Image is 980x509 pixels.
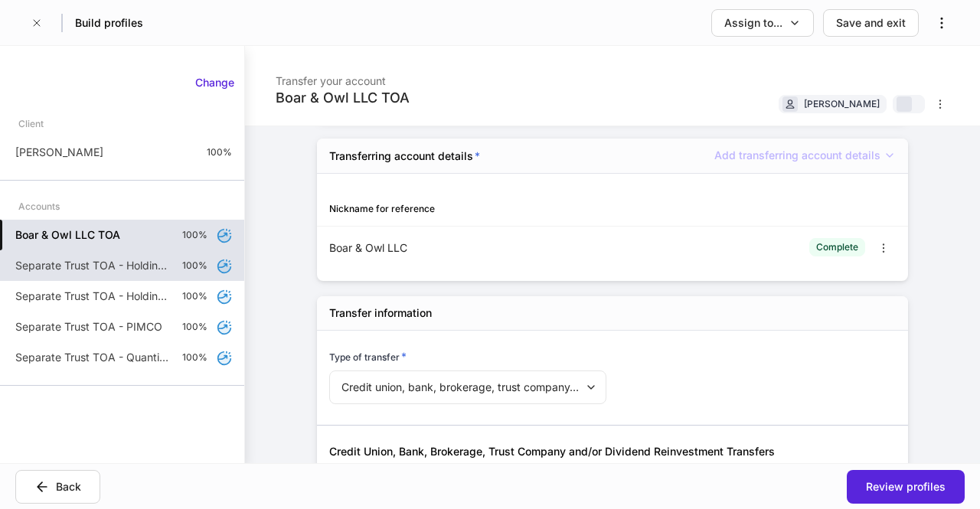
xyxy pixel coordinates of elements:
div: Save and exit [836,15,906,31]
button: Assign to... [711,9,814,37]
button: Change [185,70,244,95]
p: 100% [182,259,207,272]
p: [PERSON_NAME] [15,145,103,160]
button: Review profiles [847,470,965,504]
div: [PERSON_NAME] [804,96,880,111]
div: Back [56,479,81,494]
button: Back [15,470,100,504]
p: Separate Trust TOA - Quantinno [15,350,170,365]
p: Separate Trust TOA - Holdings 2 [15,289,170,304]
div: Boar & Owl LLC [329,240,612,256]
div: Add transferring account details [714,148,896,164]
p: 100% [182,290,207,302]
p: Separate Trust TOA - Holdings 1 [15,258,170,273]
div: Assign to... [724,15,782,31]
p: 100% [182,229,207,241]
div: Transfer your account [276,64,410,89]
div: Review profiles [866,479,946,494]
h5: Boar & Owl LLC TOA [15,227,120,243]
h5: Build profiles [75,15,143,31]
h6: Type of transfer [329,349,407,364]
p: Separate Trust TOA - PIMCO [15,319,162,334]
p: 100% [182,321,207,333]
div: Change [195,75,234,90]
div: Complete [816,240,858,254]
div: Credit union, bank, brokerage, trust company, and/or dividend reinvestment transfer [329,370,606,404]
button: Save and exit [823,9,919,37]
h5: Credit Union, Bank, Brokerage, Trust Company and/or Dividend Reinvestment Transfers [329,444,896,459]
div: Client [18,110,44,137]
div: Nickname for reference [329,201,612,216]
div: Accounts [18,193,60,220]
p: 100% [207,146,232,158]
h5: Transferring account details [329,148,480,164]
p: 100% [182,351,207,364]
div: A maximum of 1 is allowed for this form. [714,148,896,164]
h5: Transfer information [329,305,432,321]
div: Boar & Owl LLC TOA [276,89,410,107]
